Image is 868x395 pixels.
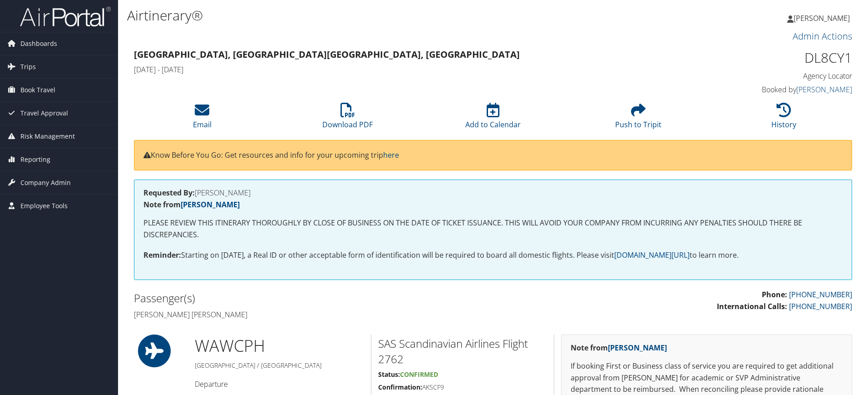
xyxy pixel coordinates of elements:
strong: Note from [571,343,667,353]
strong: International Calls: [717,301,787,311]
span: Risk Management [20,125,75,148]
strong: Status: [378,370,400,379]
a: Push to Tripit [615,108,661,130]
a: [PERSON_NAME] [796,85,852,95]
h1: Airtinerary® [127,6,615,25]
a: [DOMAIN_NAME][URL] [614,250,690,260]
strong: Confirmation: [378,383,422,391]
a: here [383,150,399,160]
h1: DL8CY1 [683,48,852,67]
a: Email [193,108,212,130]
strong: Requested By: [143,188,195,198]
a: Admin Actions [793,30,852,42]
a: [PERSON_NAME] [181,200,240,210]
h4: Departure [195,379,364,389]
h2: Passenger(s) [134,290,486,306]
span: Reporting [20,148,50,171]
strong: Phone: [762,290,787,300]
span: [PERSON_NAME] [794,13,850,23]
p: PLEASE REVIEW THIS ITINERARY THOROUGHLY BY CLOSE OF BUSINESS ON THE DATE OF TICKET ISSUANCE. THIS... [143,217,843,240]
strong: Note from [143,200,240,210]
span: Employee Tools [20,195,68,217]
h4: [DATE] - [DATE] [134,65,669,75]
span: Book Travel [20,79,55,101]
a: Add to Calendar [465,108,521,130]
span: Confirmed [400,370,438,379]
span: Trips [20,55,36,78]
p: Starting on [DATE], a Real ID or other acceptable form of identification will be required to boar... [143,250,843,261]
h5: AKSCF9 [378,383,547,392]
strong: [GEOGRAPHIC_DATA], [GEOGRAPHIC_DATA] [GEOGRAPHIC_DATA], [GEOGRAPHIC_DATA] [134,48,520,60]
h4: [PERSON_NAME] [PERSON_NAME] [134,310,486,320]
h2: SAS Scandinavian Airlines Flight 2762 [378,336,547,366]
h1: WAW CPH [195,335,364,357]
strong: Reminder: [143,250,181,260]
a: Download PDF [322,108,373,130]
span: Dashboards [20,32,57,55]
span: Company Admin [20,171,71,194]
span: Travel Approval [20,102,68,125]
a: [PERSON_NAME] [787,5,859,32]
h4: Agency Locator [683,71,852,81]
p: Know Before You Go: Get resources and info for your upcoming trip [143,150,843,161]
a: History [771,108,796,130]
a: [PHONE_NUMBER] [789,290,852,300]
h4: Booked by [683,85,852,95]
a: [PHONE_NUMBER] [789,301,852,311]
a: [PERSON_NAME] [608,343,667,353]
h5: [GEOGRAPHIC_DATA] / [GEOGRAPHIC_DATA] [195,361,364,370]
img: airportal-logo.png [20,6,111,27]
h4: [PERSON_NAME] [143,189,843,196]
